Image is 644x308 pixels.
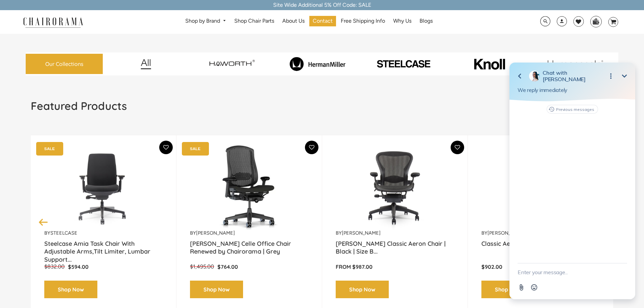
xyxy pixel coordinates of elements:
a: Herman Miller Celle Office Chair Renewed by Chairorama | Grey - chairorama Herman Miller Celle Of... [190,145,308,230]
a: Classic Aeron Chair (Renewed) - chairorama Classic Aeron Chair (Renewed) - chairorama [481,145,600,230]
a: [PERSON_NAME] Classic Aeron Chair | Black | Size B... [336,240,454,257]
p: $594.00 [68,263,89,270]
p: by [44,230,163,236]
a: Shop by Brand [182,16,230,26]
p: $1,495.00 [190,263,217,270]
a: [PERSON_NAME] [342,230,381,236]
a: Featured Products [31,99,127,118]
a: Amia Chair by chairorama.com Renewed Amia Chair chairorama.com [44,145,163,230]
a: Shop Now [190,281,243,299]
span: Contact [313,18,333,25]
button: Previous [38,216,49,228]
a: [PERSON_NAME] [487,230,526,236]
button: Add To Wishlist [451,141,464,154]
p: $832.00 [44,263,68,270]
text: SALE [190,146,200,151]
button: Add To Wishlist [305,141,318,154]
a: Steelcase [50,230,77,236]
a: Our Collections [26,54,103,74]
span: About Us [282,18,305,25]
text: SALE [44,146,55,151]
a: [PERSON_NAME] [196,230,235,236]
a: Herman Miller Classic Aeron Chair | Black | Size B (Renewed) - chairorama Herman Miller Classic A... [336,145,454,230]
p: $764.00 [217,263,238,270]
img: WhatsApp_Image_2024-07-12_at_16.23.01.webp [591,16,601,26]
p: $902.00 [481,263,600,270]
nav: DesktopNavigation [116,16,502,28]
a: Free Shipping Info [337,16,388,26]
a: Blogs [416,16,436,26]
h1: Featured Products [31,99,127,113]
a: Shop Now [336,281,389,299]
img: image_7_14f0750b-d084-457f-979a-a1ab9f6582c4.png [190,54,273,74]
img: image_12.png [127,59,165,69]
p: by [481,230,600,236]
img: Amia Chair by chairorama.com [44,145,163,230]
a: Shop Now [44,281,97,299]
img: Herman Miller Classic Aeron Chair | Black | Size B (Renewed) - chairorama [336,145,454,230]
span: Shop Chair Parts [234,18,274,25]
a: Contact [309,16,336,26]
a: Steelcase Amia Task Chair With Adjustable Arms,Tilt Limiter, Lumbar Support... [44,240,163,257]
a: Why Us [390,16,415,26]
span: Blogs [420,18,433,25]
p: by [336,230,454,236]
p: by [190,230,308,236]
p: From $987.00 [336,263,454,270]
a: Classic Aeron Chair (Renewed) [481,240,600,257]
button: Add To Wishlist [159,141,173,154]
a: Shop Now [481,281,534,299]
a: Shop Chair Parts [231,16,278,26]
a: About Us [279,16,308,26]
iframe: Tidio Chat [501,55,644,308]
img: Herman Miller Celle Office Chair Renewed by Chairorama | Grey - chairorama [190,145,308,230]
a: [PERSON_NAME] Celle Office Chair Renewed by Chairorama | Grey [190,240,308,257]
img: chairorama [19,16,87,28]
img: image_10_1.png [459,58,520,70]
img: image_8_173eb7e0-7579-41b4-bc8e-4ba0b8ba93e8.png [276,57,359,71]
span: Free Shipping Info [341,18,385,25]
span: Why Us [393,18,411,25]
img: Classic Aeron Chair (Renewed) - chairorama [481,145,600,230]
img: PHOTO-2024-07-09-00-53-10-removebg-preview.png [362,59,445,69]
